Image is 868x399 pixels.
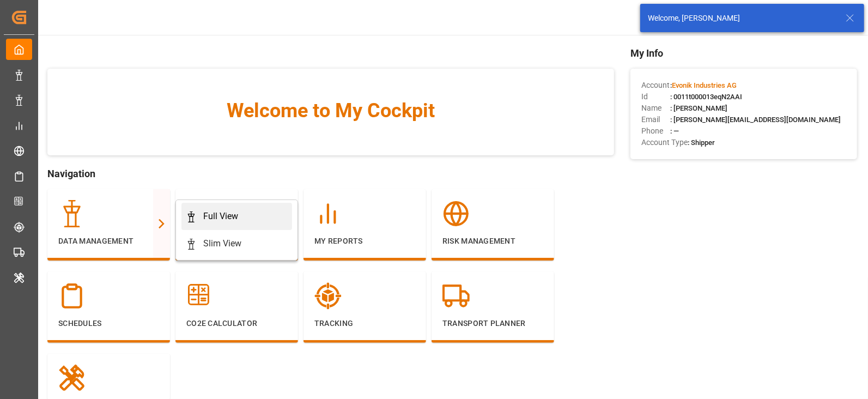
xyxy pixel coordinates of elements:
span: Account [641,80,670,91]
span: Welcome to My Cockpit [69,96,592,125]
span: : 0011t000013eqN2AAI [670,93,742,101]
span: Name [641,102,670,114]
p: My Reports [314,235,415,247]
span: Account Type [641,137,688,148]
p: CO2e Calculator [186,318,287,329]
a: Slim View [181,230,292,257]
span: : Shipper [688,138,715,147]
span: Email [641,114,670,125]
div: Slim View [203,237,241,250]
span: : [PERSON_NAME][EMAIL_ADDRESS][DOMAIN_NAME] [670,116,841,124]
p: Risk Management [442,235,543,247]
span: Evonik Industries AG [672,81,737,89]
span: My Info [630,46,857,61]
p: Data Management [58,235,159,247]
span: Navigation [47,166,614,181]
div: Welcome, [PERSON_NAME] [648,13,835,24]
span: Id [641,91,670,102]
p: Tracking [314,318,415,329]
span: : [PERSON_NAME] [670,104,727,112]
p: Schedules [58,318,159,329]
p: Transport Planner [442,318,543,329]
span: : — [670,127,679,135]
div: Full View [203,210,238,223]
span: Phone [641,125,670,137]
span: : [670,81,737,89]
a: Full View [181,203,292,230]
